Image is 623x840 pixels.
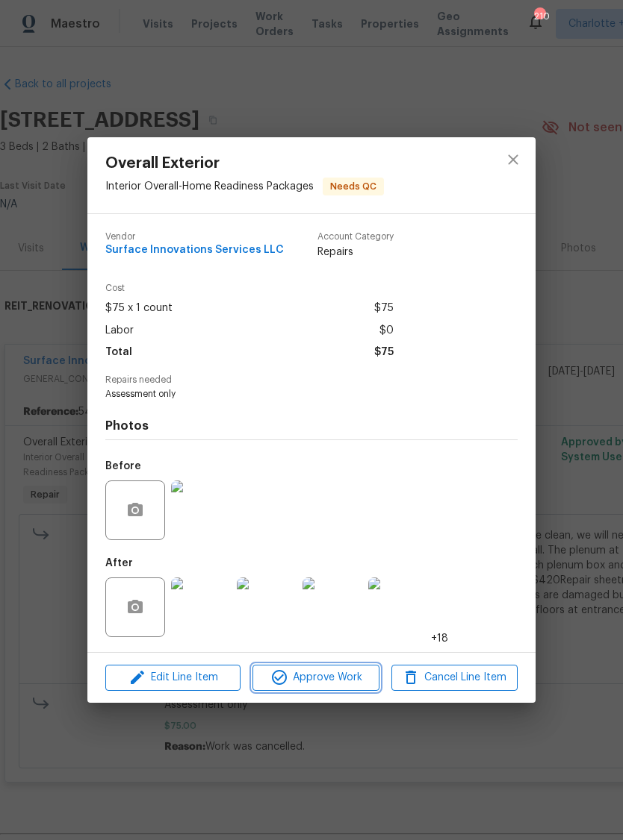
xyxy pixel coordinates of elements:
span: Surface Innovations Services LLC [105,245,284,256]
h4: Photos [105,419,518,433]
span: Approve Work [257,668,374,687]
span: Repairs needed [105,375,518,385]
h5: After [105,558,133,568]
span: +18 [431,631,448,646]
h5: Before [105,461,141,471]
span: Cancel Line Item [396,668,513,687]
span: $75 [374,298,394,319]
span: Repairs [317,245,394,260]
span: $75 x 1 count [105,298,173,319]
span: Total [105,342,132,363]
span: Interior Overall - Home Readiness Packages [105,181,314,192]
span: $75 [374,342,394,363]
button: Edit Line Item [105,665,241,691]
span: $0 [379,320,394,342]
span: Needs QC [324,179,382,194]
span: Cost [105,283,394,293]
div: 210 [534,9,545,24]
span: Vendor [105,232,284,242]
span: Assessment only [105,388,477,401]
button: Cancel Line Item [391,665,518,691]
span: Edit Line Item [110,668,236,687]
button: Approve Work [252,665,379,691]
span: Labor [105,320,134,342]
span: Overall Exterior [105,155,384,172]
button: close [495,142,531,178]
span: Account Category [317,232,394,242]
